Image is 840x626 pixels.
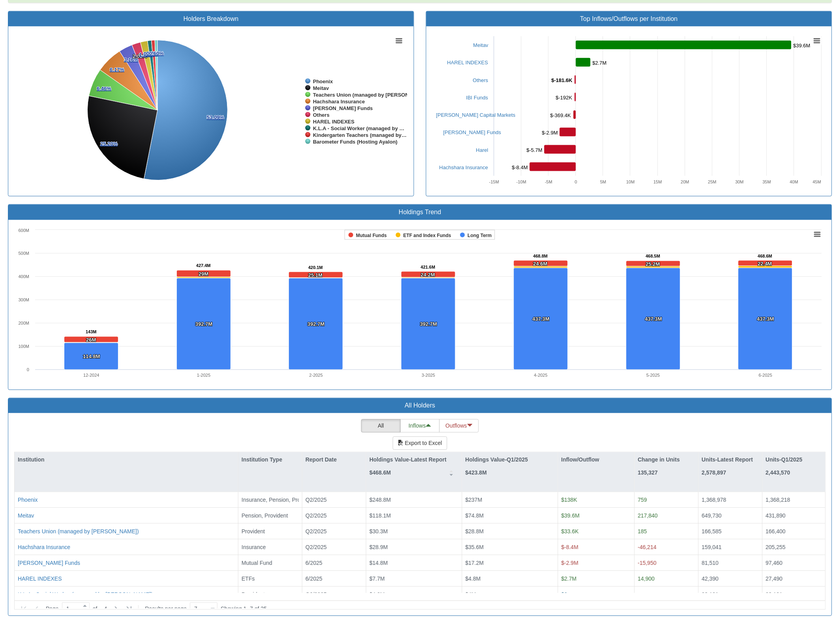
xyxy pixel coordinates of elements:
[465,470,487,476] strong: $423.8M
[550,112,571,118] tspan: $-369.4K
[18,321,29,326] text: 200M
[447,60,488,65] a: HAREL INDEXES
[561,576,577,582] span: $2.7M
[561,497,577,503] span: $138K
[313,112,330,118] tspan: Others
[369,497,391,503] span: $248.8M
[369,592,385,598] span: $4.2M
[393,437,447,450] button: Export to Excel
[18,591,153,599] div: K.L.A - Social Worker (managed by [PERSON_NAME])
[702,456,753,464] p: Units-Latest Report
[356,233,387,238] tspan: Mutual Funds
[473,77,488,83] a: Others
[27,368,29,372] text: 0
[308,273,322,278] tspan: 25.1M
[18,528,139,536] button: Teachers Union (managed by [PERSON_NAME])
[532,316,549,322] tspan: 437.3M
[100,141,118,147] tspan: 25.20%
[242,544,299,551] div: Insurance
[83,354,100,360] tspan: 114.8M
[638,496,695,504] div: 759
[195,321,212,327] tspan: 392.7M
[83,373,99,378] text: 12-2024
[626,179,635,184] text: 10M
[638,512,695,520] div: 217,840
[207,114,225,120] tspan: 53.09%
[18,575,62,583] button: HAREL INDEXES
[758,261,772,267] tspan: 22.4M
[146,50,161,56] tspan: 0.77%
[558,452,634,467] div: Inflow/Outflow
[465,592,476,598] span: $4M
[369,576,385,582] span: $7.7M
[638,456,680,464] p: Change in Units
[556,95,572,101] tspan: $-192K
[681,179,689,184] text: 20M
[221,602,267,616] div: Showing 1 - 7 of 25
[309,373,323,378] text: 2-2025
[766,544,822,551] div: 205,255
[86,337,96,343] tspan: 26M
[766,575,822,583] div: 27,490
[313,92,430,98] tspan: Teachers Union (managed by [PERSON_NAME])
[527,147,542,153] tspan: $-5.7M
[638,528,695,536] div: 185
[534,373,547,378] text: 4-2025
[542,130,558,136] tspan: $-2.9M
[306,591,363,599] div: Q2/2025
[14,209,826,216] h3: Holdings Trend
[313,119,355,125] tspan: HAREL INDEXES
[645,316,662,322] tspan: 437.3M
[766,456,802,464] p: Units-Q1/2025
[403,233,452,238] tspan: ETF and Index Funds
[476,147,488,153] a: Harel
[242,512,299,520] div: Pension, Provident
[369,456,446,464] p: Holdings Value-Latest Report
[702,470,726,476] strong: 2,578,897
[197,373,210,378] text: 1-2025
[473,42,488,48] a: Meitav
[561,529,579,535] span: $33.6K
[702,591,759,599] div: 23,191
[702,575,759,583] div: 42,390
[313,78,333,84] tspan: Phoenix
[766,528,822,536] div: 166,400
[369,560,388,566] span: $14.8M
[735,179,744,184] text: 30M
[16,602,221,616] div: of
[400,419,440,433] button: Inflows
[646,254,660,259] tspan: 468.5M
[575,179,577,184] text: 0
[793,43,810,49] tspan: $39.6M
[313,85,329,91] tspan: Meitav
[15,452,238,467] div: Institution
[436,112,516,118] a: [PERSON_NAME] Capital Markets
[313,125,405,131] tspan: K.L.A - Social Worker (managed by …
[702,544,759,551] div: 159,041
[638,575,695,583] div: 14,900
[766,559,822,567] div: 97,460
[145,605,187,613] span: Results per page
[702,528,759,536] div: 166,585
[766,512,822,520] div: 431,890
[465,497,482,503] span: $237M
[97,86,111,92] tspan: 6.46%
[439,419,479,433] button: Outflows
[18,496,38,504] button: Phoenix
[242,528,299,536] div: Provident
[361,419,401,433] button: All
[139,52,154,58] tspan: 1.64%
[517,179,527,184] text: -10M
[242,591,299,599] div: Provident
[702,512,759,520] div: 649,730
[465,576,481,582] span: $4.8M
[124,57,139,63] tspan: 3.16%
[790,179,798,184] text: 40M
[313,132,407,138] tspan: Kindergarten Teachers (managed by…
[759,373,772,378] text: 6-2025
[638,544,695,551] div: -46,214
[468,233,492,238] tspan: Long Term
[533,254,548,259] tspan: 468.8M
